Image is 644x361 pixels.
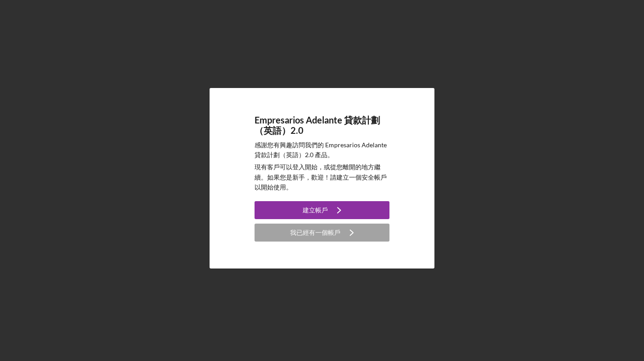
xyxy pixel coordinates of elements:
button: 我已經有一個帳戶 [255,224,389,242]
h4: Empresarios Adelante 貸款計劃（英語）2.0 [255,115,389,136]
div: 我已經有一個帳戶 [290,224,340,242]
a: 建立帳戶 [255,201,389,221]
div: 建立帳戶 [303,201,328,219]
button: 建立帳戶 [255,201,389,219]
p: 現有客戶可以登入開始，或從您離開的地方繼續。如果您是新手，歡迎！請建立一個安全帳戶以開始使用。 [255,162,389,192]
p: 感謝您有興趣訪問我們的 Empresarios Adelante 貸款計劃（英語）2.0 產品。 [255,140,389,160]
